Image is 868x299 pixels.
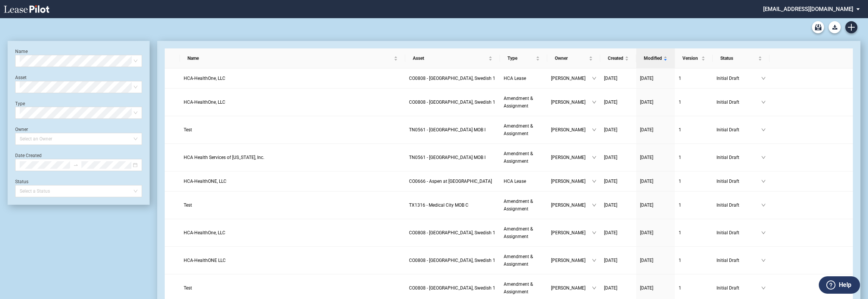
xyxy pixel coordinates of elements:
a: Amendment & Assignment [504,150,543,165]
a: [DATE] [640,126,671,134]
md-menu: Download Blank Form List [826,21,843,33]
span: to [73,162,78,168]
span: Asset [413,55,487,62]
a: [DATE] [640,284,671,292]
span: Test [184,127,192,132]
span: [PERSON_NAME] [551,257,592,264]
span: Version [682,55,700,62]
span: down [761,230,766,235]
span: Initial Draft [717,201,761,209]
th: Asset [405,48,500,69]
span: Amendment & Assignment [504,123,533,136]
span: HCA-HealthOne, LLC [184,230,225,235]
span: down [761,76,766,81]
th: Version [675,48,713,69]
a: Amendment & Assignment [504,122,543,137]
a: 1 [679,75,709,82]
a: 1 [679,257,709,264]
a: 1 [679,98,709,106]
span: down [592,258,596,263]
label: Asset [15,75,27,80]
label: Name [15,49,28,54]
span: Amendment & Assignment [504,151,533,164]
span: [PERSON_NAME] [551,229,592,237]
a: 1 [679,178,709,185]
span: [DATE] [640,155,653,160]
a: [DATE] [604,154,632,161]
th: Created [600,48,636,69]
a: [DATE] [604,257,632,264]
span: [DATE] [640,202,653,208]
span: [DATE] [604,202,617,208]
span: [DATE] [604,258,617,263]
th: Status [713,48,770,69]
span: Created [608,55,623,62]
label: Date Created [15,153,42,158]
span: [DATE] [604,285,617,291]
span: [DATE] [640,179,653,184]
span: HCA-HealthONE LLC [184,258,226,263]
span: [DATE] [604,230,617,235]
label: Help [839,280,851,290]
span: [PERSON_NAME] [551,201,592,209]
span: Test [184,202,192,208]
a: Archive [812,21,824,33]
span: HCA-HealthONE, LLC [184,179,226,184]
span: CO0808 - Denver, Swedish 1 [409,285,495,291]
span: Amendment & Assignment [504,282,533,294]
span: Initial Draft [717,126,761,134]
label: Status [15,179,28,184]
a: HCA Lease [504,178,543,185]
span: swap-right [73,162,78,168]
a: 1 [679,284,709,292]
a: Amendment & Assignment [504,198,543,213]
span: [PERSON_NAME] [551,178,592,185]
span: [DATE] [604,100,617,105]
span: [PERSON_NAME] [551,284,592,292]
span: [DATE] [640,76,653,81]
span: [DATE] [640,230,653,235]
span: 1 [679,100,681,105]
span: [DATE] [604,155,617,160]
span: down [761,179,766,184]
a: TN0561 - [GEOGRAPHIC_DATA] MOB I [409,154,496,161]
span: down [592,128,596,132]
label: Owner [15,127,28,132]
span: CO0808 - Denver, Swedish 1 [409,230,495,235]
a: CO0808 - [GEOGRAPHIC_DATA], Swedish 1 [409,284,496,292]
a: Amendment & Assignment [504,225,543,240]
span: Amendment & Assignment [504,254,533,267]
span: HCA-HealthOne, LLC [184,100,225,105]
span: down [592,230,596,235]
a: HCA-HealthOne, LLC [184,75,401,82]
span: Amendment & Assignment [504,199,533,212]
a: CO0808 - [GEOGRAPHIC_DATA], Swedish 1 [409,229,496,237]
span: 1 [679,76,681,81]
span: TX1316 - Medical City MOB C [409,202,468,208]
span: 1 [679,127,681,132]
th: Name [180,48,405,69]
span: Amendment & Assignment [504,226,533,239]
span: down [761,203,766,207]
span: [DATE] [604,127,617,132]
span: TN0561 - Summit Medical Center MOB I [409,127,486,132]
a: HCA-HealthOne, LLC [184,229,401,237]
a: [DATE] [604,126,632,134]
span: 1 [679,155,681,160]
a: Test [184,284,401,292]
a: 1 [679,229,709,237]
a: TX1316 - Medical City MOB C [409,201,496,209]
span: 1 [679,258,681,263]
a: Amendment & Assignment [504,280,543,296]
span: CO0808 - Denver, Swedish 1 [409,100,495,105]
span: Initial Draft [717,98,761,106]
label: Type [15,101,25,106]
span: Name [187,55,392,62]
a: HCA-HealthONE LLC [184,257,401,264]
a: 1 [679,201,709,209]
span: down [592,76,596,81]
a: [DATE] [640,154,671,161]
th: Owner [547,48,600,69]
span: down [761,155,766,160]
span: Initial Draft [717,178,761,185]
